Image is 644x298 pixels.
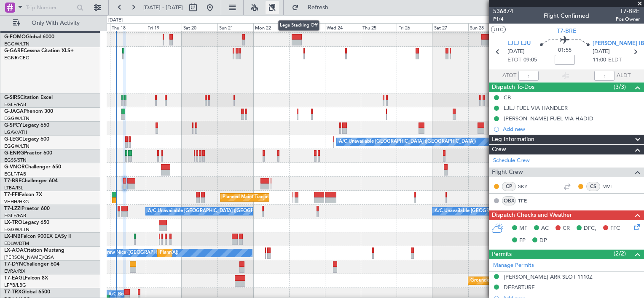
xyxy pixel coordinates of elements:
[4,282,26,288] a: LFPB/LBG
[108,17,123,24] div: [DATE]
[4,248,24,253] span: LX-AOA
[432,23,468,31] div: Sat 27
[4,137,49,142] a: G-LEGCLegacy 600
[4,151,24,156] span: G-ENRG
[504,115,593,122] div: [PERSON_NAME] FUEL VIA HADID
[26,1,74,14] input: Trip Number
[4,165,25,170] span: G-VNOR
[492,135,534,144] span: Leg Information
[4,290,21,295] span: T7-TRX
[4,240,29,247] a: EDLW/DTM
[4,165,61,170] a: G-VNORChallenger 650
[4,115,30,122] a: EGGW/LTN
[563,224,570,233] span: CR
[504,273,593,280] div: [PERSON_NAME] ARR SLOT 1110Z
[539,237,547,245] span: DP
[4,178,21,184] span: T7-BRE
[523,56,537,64] span: 09:05
[9,16,91,30] button: Only With Activity
[502,182,516,191] div: CP
[593,48,610,56] span: [DATE]
[492,210,572,220] span: Dispatch Checks and Weather
[502,196,516,205] div: OBX
[96,247,178,259] div: No Crew Nice ([GEOGRAPHIC_DATA])
[4,290,50,295] a: T7-TRXGlobal 6500
[4,220,22,225] span: LX-TRO
[4,206,50,211] a: T7-LZZIPraetor 600
[492,145,506,154] span: Crew
[4,41,30,47] a: EGGW/LTN
[4,171,26,177] a: EGLF/FAB
[518,197,537,205] a: TFE
[110,23,146,31] div: Thu 18
[4,276,48,281] a: T7-EAGLFalcon 8X
[614,249,626,258] span: (2/2)
[493,261,534,270] a: Manage Permits
[4,192,42,197] a: T7-FFIFalcon 7X
[4,55,30,61] a: EGNR/CEG
[278,20,319,31] div: Legs Stacking Off
[4,199,29,205] a: VHHH/HKG
[4,192,19,197] span: T7-FFI
[4,101,26,108] a: EGLF/FAB
[468,23,504,31] div: Sun 28
[361,23,397,31] div: Thu 25
[470,274,580,287] div: Grounded [GEOGRAPHIC_DATA] (Al Maktoum Intl)
[4,206,21,211] span: T7-LZZI
[435,205,572,218] div: A/C Unavailable [GEOGRAPHIC_DATA] ([GEOGRAPHIC_DATA])
[502,72,516,80] span: ATOT
[4,185,23,191] a: LTBA/ISL
[518,71,539,81] input: --:--
[491,26,506,33] button: UTC
[4,109,24,114] span: G-JAGA
[4,95,53,100] a: G-SIRSCitation Excel
[507,48,525,56] span: [DATE]
[608,56,622,64] span: ELDT
[288,1,338,14] button: Refresh
[4,137,22,142] span: G-LEGC
[146,23,182,31] div: Fri 19
[4,234,21,239] span: LX-INB
[4,276,25,281] span: T7-EAGL
[4,226,30,233] a: EGGW/LTN
[602,183,621,190] a: MVL
[4,35,54,40] a: G-FOMOGlobal 6000
[493,16,513,23] span: P1/4
[544,11,589,20] div: Flight Confirmed
[519,224,527,233] span: MF
[519,237,526,245] span: FP
[616,7,640,16] span: T7-BRE
[584,224,596,233] span: DFC,
[4,248,64,253] a: LX-AOACitation Mustang
[586,182,600,191] div: CS
[557,27,577,35] span: T7-BRE
[4,109,53,114] a: G-JAGAPhenom 300
[4,35,26,40] span: G-FOMO
[160,247,254,259] div: Planned Maint Nice ([GEOGRAPHIC_DATA])
[4,123,49,128] a: G-SPCYLegacy 650
[339,136,476,148] div: A/C Unavailable [GEOGRAPHIC_DATA] ([GEOGRAPHIC_DATA])
[503,125,640,133] div: Add new
[4,254,54,261] a: [PERSON_NAME]/QSA
[493,7,513,16] span: 536874
[223,191,321,204] div: Planned Maint Tianjin ([GEOGRAPHIC_DATA])
[4,48,24,53] span: G-GARE
[492,82,534,92] span: Dispatch To-Dos
[616,16,640,23] span: Pos Owner
[504,284,535,291] div: DEPARTURE
[182,23,217,31] div: Sat 20
[4,123,22,128] span: G-SPCY
[4,220,49,225] a: LX-TROLegacy 650
[397,23,432,31] div: Fri 26
[301,5,336,11] span: Refresh
[325,23,361,31] div: Wed 24
[617,72,631,80] span: ALDT
[518,183,537,190] a: SKY
[4,268,25,274] a: EVRA/RIX
[492,250,512,259] span: Permits
[4,213,26,219] a: EGLF/FAB
[504,104,568,112] div: LJLJ FUEL VIA HANDLER
[610,224,620,233] span: FFC
[253,23,289,31] div: Mon 22
[507,56,521,64] span: ETOT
